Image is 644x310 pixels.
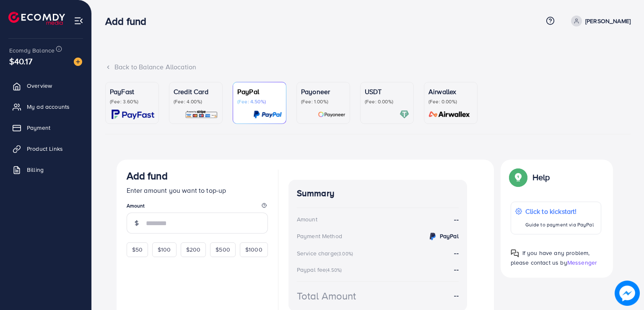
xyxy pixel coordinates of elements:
[511,249,519,257] img: Popup guide
[127,185,268,195] p: Enter amount you want to top-up
[27,81,52,90] span: Overview
[454,248,458,257] strong: --
[127,202,268,213] legend: Amount
[454,291,458,300] strong: --
[74,16,83,26] img: menu
[511,170,526,185] img: Popup guide
[567,258,597,267] span: Messenger
[318,110,345,119] img: card
[112,110,154,119] img: card
[216,245,230,254] span: $500
[27,144,63,153] span: Product Links
[454,215,458,224] strong: --
[301,98,345,105] p: (Fee: 1.00%)
[74,58,82,66] img: image
[525,206,594,216] p: Click to kickstart!
[245,245,262,254] span: $1000
[454,265,458,274] strong: --
[185,110,218,119] img: card
[174,98,218,105] p: (Fee: 4.00%)
[27,102,70,111] span: My ad accounts
[6,119,85,136] a: Payment
[174,87,218,97] p: Credit Card
[297,215,317,223] div: Amount
[568,16,631,26] a: [PERSON_NAME]
[532,172,550,182] p: Help
[525,220,594,230] p: Guide to payment via PayPal
[110,87,154,97] p: PayFast
[253,110,282,119] img: card
[132,245,143,254] span: $50
[297,265,345,274] div: Paypal fee
[326,267,342,273] small: (4.50%)
[428,87,473,97] p: Airwallex
[6,77,85,94] a: Overview
[297,249,356,257] div: Service charge
[440,232,459,240] strong: PayPal
[301,87,345,97] p: Payoneer
[27,123,50,132] span: Payment
[365,98,409,105] p: (Fee: 0.00%)
[127,170,168,182] h3: Add fund
[9,55,32,67] span: $40.17
[297,289,356,303] div: Total Amount
[365,87,409,97] p: USDT
[511,249,590,267] span: If you have any problem, please contact us by
[158,245,171,254] span: $100
[9,46,55,55] span: Ecomdy Balance
[6,98,85,115] a: My ad accounts
[6,140,85,157] a: Product Links
[237,98,282,105] p: (Fee: 4.50%)
[27,166,44,174] span: Billing
[297,188,459,199] h4: Summary
[428,231,438,242] img: credit
[297,232,342,240] div: Payment Method
[8,12,65,25] img: logo
[426,110,473,119] img: card
[186,245,201,254] span: $200
[110,98,154,105] p: (Fee: 3.60%)
[6,161,85,178] a: Billing
[428,98,473,105] p: (Fee: 0.00%)
[237,87,282,97] p: PayPal
[615,281,639,305] img: image
[337,250,353,257] small: (3.00%)
[105,62,631,72] div: Back to Balance Allocation
[585,16,631,26] p: [PERSON_NAME]
[400,110,409,119] img: card
[105,15,153,27] h3: Add fund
